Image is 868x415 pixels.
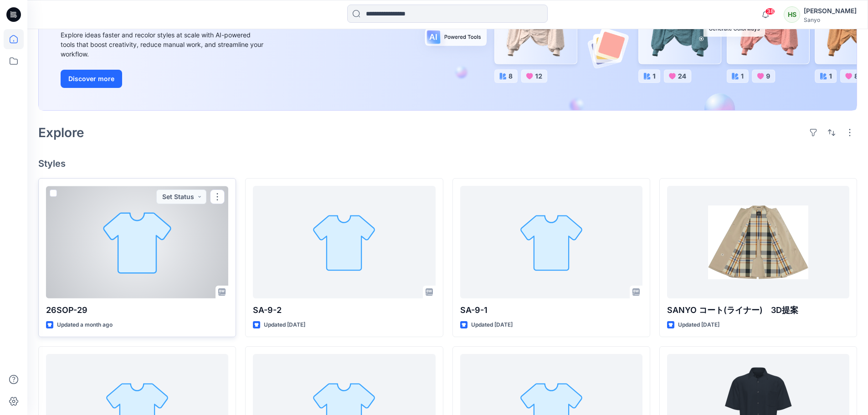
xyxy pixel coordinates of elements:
[804,16,857,23] div: Sanyo
[460,186,642,298] a: SA-9-1
[667,186,849,298] a: SANYO コート(ライナー) 3D提案
[784,6,800,23] div: HS
[57,320,113,330] p: Updated a month ago
[667,304,849,317] p: SANYO コート(ライナー) 3D提案
[765,8,775,15] span: 38
[61,70,122,88] button: Discover more
[46,304,228,317] p: 26SOP-29
[460,304,642,317] p: SA-9-1
[264,320,305,330] p: Updated [DATE]
[471,320,513,330] p: Updated [DATE]
[61,30,266,59] div: Explore ideas faster and recolor styles at scale with AI-powered tools that boost creativity, red...
[804,5,857,16] div: [PERSON_NAME]
[61,70,266,88] a: Discover more
[678,320,719,330] p: Updated [DATE]
[46,186,228,298] a: 26SOP-29
[38,125,84,140] h2: Explore
[38,158,857,169] h4: Styles
[253,304,435,317] p: SA-9-2
[253,186,435,298] a: SA-9-2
